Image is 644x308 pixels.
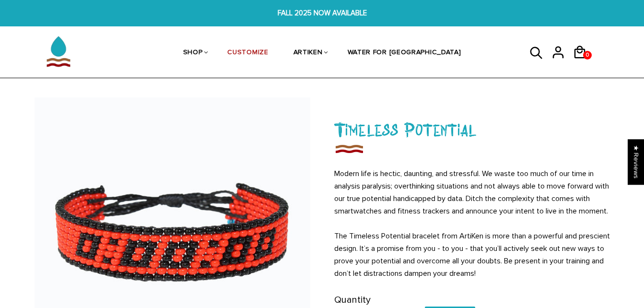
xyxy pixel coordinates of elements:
a: CUSTOMIZE [227,28,268,79]
label: Quantity [334,292,371,308]
p: Modern life is hectic, daunting, and stressful. We waste too much of our time in analysis paralys... [334,167,610,280]
a: ARTIKEN [293,28,323,79]
img: Timeless Potential [334,142,364,155]
span: 0 [584,48,591,62]
a: SHOP [183,28,203,79]
div: Click to open Judge.me floating reviews tab [628,139,644,185]
a: WATER FOR [GEOGRAPHIC_DATA] [348,28,461,79]
h1: Timeless Potential [334,117,610,142]
a: 0 [573,62,594,64]
span: FALL 2025 NOW AVAILABLE [199,8,445,19]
